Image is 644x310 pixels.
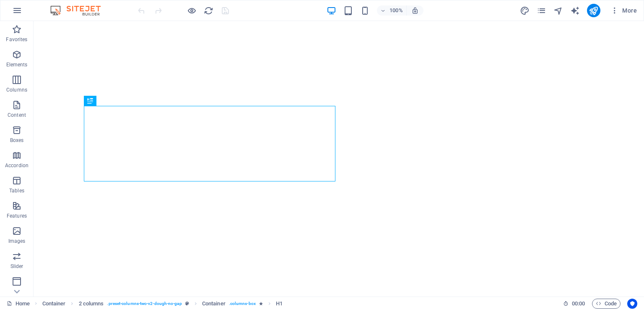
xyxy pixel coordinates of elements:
button: navigator [553,5,563,16]
i: AI Writer [570,6,580,16]
span: Click to select. Double-click to edit [276,299,283,309]
span: . preset-columns-two-v2-dough-no-gap [107,299,182,309]
i: On resize automatically adjust zoom level to fit chosen device. [411,7,419,14]
p: Slider [10,263,23,270]
button: Usercentrics [627,299,637,309]
nav: breadcrumb [42,299,283,309]
button: Code [592,299,621,309]
h6: 100% [390,5,403,16]
p: Elements [6,61,28,68]
p: Boxes [10,137,24,144]
i: Publish [589,6,598,16]
p: Features [7,213,27,219]
p: Content [8,112,26,118]
i: Design (Ctrl+Alt+Y) [520,6,530,16]
button: text_generator [570,5,580,16]
i: Element contains an animation [259,301,263,306]
span: : [578,300,579,307]
button: design [520,5,530,16]
span: . columns-box [229,299,256,309]
p: Images [8,238,26,244]
button: Click here to leave preview mode and continue editing [187,5,197,16]
span: Click to select. Double-click to edit [42,299,66,309]
p: Tables [9,187,24,194]
i: Navigator [553,6,563,16]
button: publish [587,4,600,17]
button: 100% [377,5,407,16]
button: More [607,4,640,17]
span: Click to select. Double-click to edit [202,299,226,309]
span: More [610,6,637,15]
img: Editor Logo [48,5,111,16]
p: Accordion [5,162,29,169]
span: Code [596,299,617,309]
i: Reload page [204,6,213,16]
button: reload [203,5,213,16]
span: 00 00 [572,299,585,309]
i: Pages (Ctrl+Alt+S) [537,6,546,16]
p: Favorites [6,36,27,43]
h6: Session time [563,299,585,309]
button: pages [537,5,547,16]
span: Click to select. Double-click to edit [79,299,104,309]
p: Columns [6,87,27,93]
a: Click to cancel selection. Double-click to open Pages [7,299,30,309]
i: This element is a customizable preset [185,301,189,306]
